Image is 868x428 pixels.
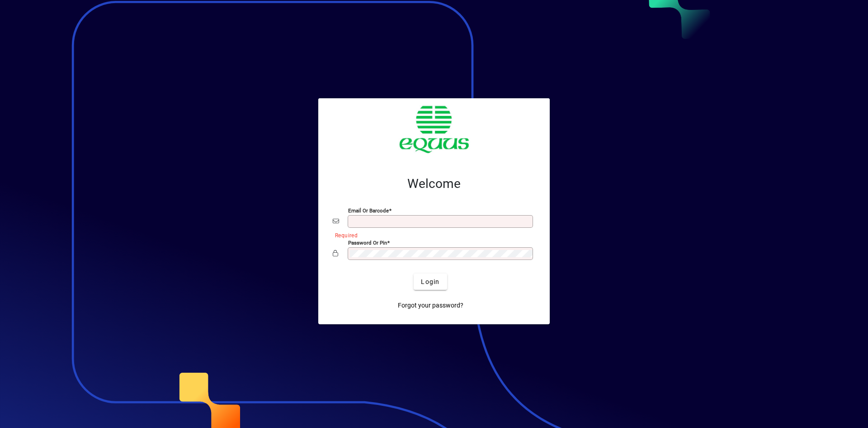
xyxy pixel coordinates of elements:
h2: Welcome [333,176,535,192]
button: Login [414,274,447,290]
span: Login [421,277,439,287]
mat-label: Password or Pin [348,240,387,246]
mat-label: Email or Barcode [348,207,389,214]
mat-error: Required [335,230,528,240]
a: Forgot your password? [394,297,467,313]
span: Forgot your password? [398,301,463,310]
